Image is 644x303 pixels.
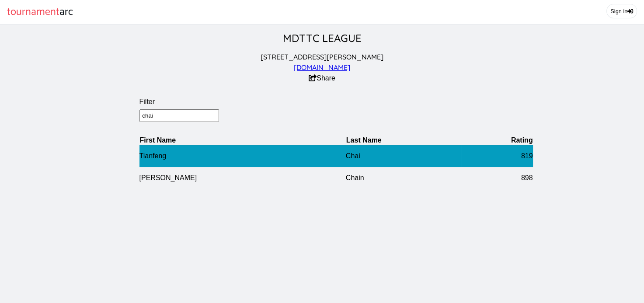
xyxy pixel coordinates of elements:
a: [DOMAIN_NAME] [294,63,350,72]
a: MDTTC LEAGUE [283,31,362,45]
span: arc [59,3,73,21]
td: [PERSON_NAME] [139,167,346,189]
a: Sign in [606,4,637,18]
td: 819 [462,145,533,167]
span: tournament [7,3,59,21]
th: First Name [139,136,346,145]
label: Filter [139,98,533,106]
td: Chai [346,145,462,167]
button: Share [309,74,335,82]
th: Last Name [346,136,462,145]
td: Chain [346,167,462,189]
td: 898 [462,167,533,189]
a: tournamentarc [7,3,73,21]
td: Tianfeng [139,145,346,167]
th: Rating [462,136,533,145]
